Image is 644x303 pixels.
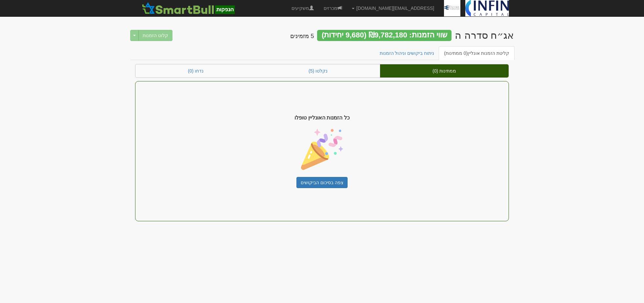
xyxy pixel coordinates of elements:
a: ניתוח ביקושים וניהול הזמנות [374,46,440,60]
div: אנקור פרופרטיס - אג״ח (סדרה ה) - הנפקה לציבור [455,30,514,41]
div: שווי הזמנות: ₪9,782,180 (9,680 יחידות) [317,30,452,41]
a: צפה בסיכום הביקושים [296,177,348,188]
a: קליטת הזמנות אונליין(0 ממתינות) [439,46,514,60]
h4: 5 מזמינים [290,33,314,40]
a: ממתינות (0) [380,64,509,77]
a: נקלטו (5) [256,64,380,77]
img: SmartBull Logo [140,2,236,15]
span: (0 ממתינות) [444,51,468,56]
img: confetti [301,128,343,170]
span: כל הזמנות האונליין טופלו [294,114,349,122]
a: נדחו (0) [135,64,256,77]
